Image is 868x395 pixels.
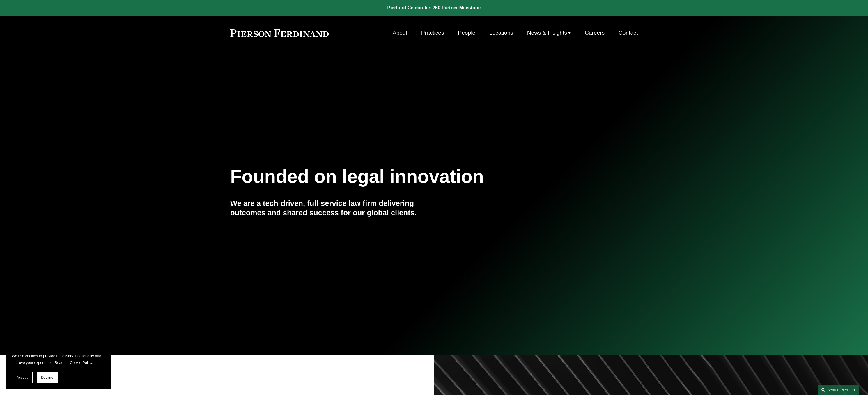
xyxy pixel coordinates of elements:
section: Cookie banner [6,347,111,389]
a: Search this site [818,385,859,395]
a: Cookie Policy [70,360,92,365]
button: Decline [37,372,58,383]
a: Locations [489,27,513,38]
a: Practices [421,27,444,38]
h4: We are a tech-driven, full-service law firm delivering outcomes and shared success for our global... [230,199,434,218]
a: About [393,27,407,38]
p: We use cookies to provide necessary functionality and improve your experience. Read our . [12,352,105,366]
a: Contact [619,27,638,38]
span: News & Insights [527,28,567,38]
a: People [458,27,475,38]
a: Careers [585,27,605,38]
a: folder dropdown [527,27,571,38]
span: Decline [41,375,53,380]
span: Accept [17,375,28,380]
h1: Founded on legal innovation [230,166,570,187]
button: Accept [12,372,33,383]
